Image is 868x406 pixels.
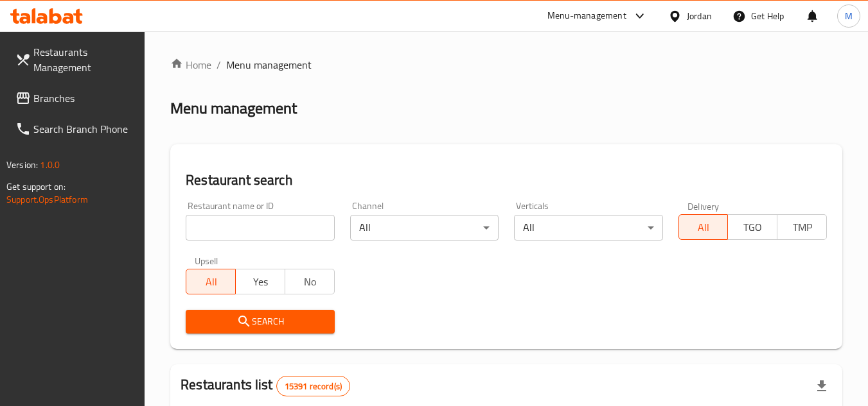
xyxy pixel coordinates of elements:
[186,310,334,334] button: Search
[196,314,324,330] span: Search
[6,191,88,208] a: Support.OpsPlatform
[777,214,827,240] button: TMP
[186,215,334,241] input: Search for restaurant name or ID..
[290,273,330,291] span: No
[727,214,777,240] button: TGO
[241,273,280,291] span: Yes
[5,37,145,83] a: Restaurants Management
[806,371,837,402] div: Export file
[226,57,312,72] span: Menu management
[217,57,221,72] li: /
[186,171,827,190] h2: Restaurant search
[277,380,350,393] span: 15391 record(s)
[350,215,499,241] div: All
[783,218,822,237] span: TMP
[40,156,60,173] span: 1.0.0
[687,201,720,210] label: Delivery
[6,178,66,195] span: Get support on:
[684,218,723,237] span: All
[191,273,231,291] span: All
[514,215,662,241] div: All
[33,90,135,106] span: Branches
[195,256,218,265] label: Upsell
[5,83,145,114] a: Branches
[235,269,285,294] button: Yes
[186,269,236,294] button: All
[678,214,729,240] button: All
[5,114,145,144] a: Search Branch Phone
[170,98,297,119] h2: Menu management
[547,8,626,24] div: Menu-management
[845,9,853,23] span: M
[687,9,712,23] div: Jordan
[181,375,350,396] h2: Restaurants list
[6,156,38,173] span: Version:
[276,376,350,396] div: Total records count
[170,57,211,72] a: Home
[33,121,135,137] span: Search Branch Phone
[733,218,772,237] span: TGO
[285,269,335,294] button: No
[33,44,135,75] span: Restaurants Management
[170,57,842,72] nav: breadcrumb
